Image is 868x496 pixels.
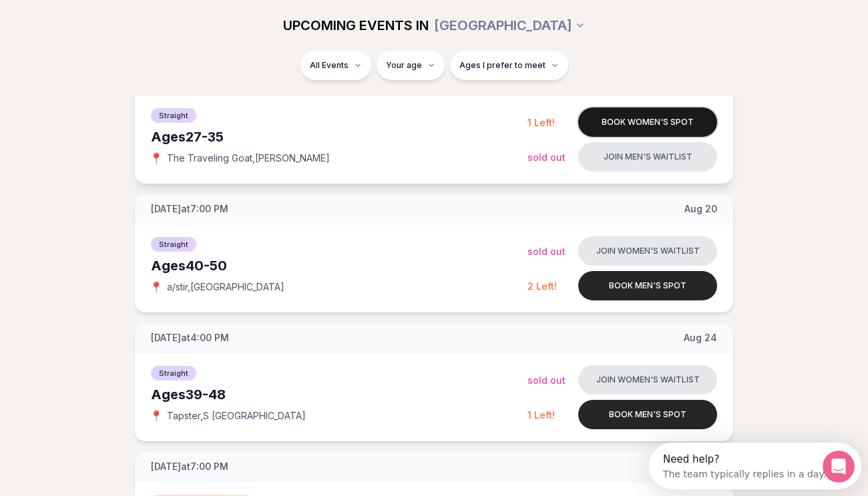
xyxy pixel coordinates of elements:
[151,282,162,292] span: 📍
[434,11,586,40] button: [GEOGRAPHIC_DATA]
[386,60,422,71] span: Your age
[684,331,717,344] span: Aug 24
[151,331,229,344] span: [DATE] at 4:00 PM
[527,246,566,257] span: Sold Out
[167,409,306,423] span: Tapster , S [GEOGRAPHIC_DATA]
[151,366,196,381] span: Straight
[684,202,717,216] span: Aug 20
[578,142,717,172] button: Join men's waitlist
[151,460,228,473] span: [DATE] at 7:00 PM
[151,256,527,275] div: Ages 40-50
[377,51,445,80] button: Your age
[649,443,861,489] iframe: Intercom live chat discovery launcher
[578,365,717,395] button: Join women's waitlist
[5,5,216,42] div: Open Intercom Messenger
[167,280,284,294] span: a/stir , [GEOGRAPHIC_DATA]
[578,236,717,266] button: Join women's waitlist
[578,107,717,137] button: Book women's spot
[14,11,177,22] div: Need help?
[151,237,196,252] span: Straight
[151,385,527,404] div: Ages 39-48
[578,400,717,429] button: Book men's spot
[151,108,196,123] span: Straight
[527,117,555,128] span: 1 Left!
[283,16,429,35] span: UPCOMING EVENTS IN
[300,51,371,80] button: All Events
[527,280,557,292] span: 2 Left!
[151,128,527,146] div: Ages 27-35
[823,451,855,483] iframe: Intercom live chat
[14,22,177,36] div: The team typically replies in a day.
[151,411,162,421] span: 📍
[459,60,546,71] span: Ages I prefer to meet
[151,153,162,164] span: 📍
[151,202,228,216] span: [DATE] at 7:00 PM
[578,271,717,300] button: Book men's spot
[527,375,566,386] span: Sold Out
[167,152,330,165] span: The Traveling Goat , [PERSON_NAME]
[310,60,349,71] span: All Events
[527,409,555,421] span: 1 Left!
[450,51,568,80] button: Ages I prefer to meet
[527,152,566,163] span: Sold Out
